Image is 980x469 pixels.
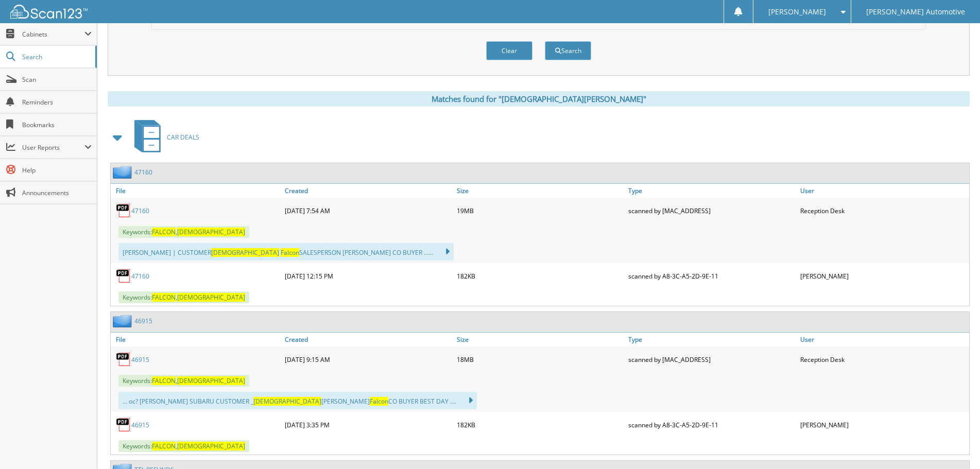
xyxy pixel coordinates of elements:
[282,266,454,286] div: [DATE] 12:15 PM
[131,355,149,364] a: 46915
[454,414,626,435] div: 182KB
[118,392,477,409] div: ... oc? [PERSON_NAME] SUBARU CUSTOMER _ [PERSON_NAME] CO BUYER BEST DAY ....
[282,333,454,346] a: Created
[134,317,152,325] a: 46915
[22,166,92,175] span: Help
[454,333,626,346] a: Size
[929,420,980,469] iframe: Chat Widget
[626,266,797,286] div: scanned by A8-3C-A5-2D-9E-11
[177,293,245,302] span: [DEMOGRAPHIC_DATA]
[454,266,626,286] div: 182KB
[454,349,626,370] div: 18MB
[282,349,454,370] div: [DATE] 9:15 AM
[116,203,131,218] img: PDF.png
[486,41,532,60] button: Clear
[116,417,131,432] img: PDF.png
[281,248,299,257] span: Falcon
[152,293,176,302] span: FALCON
[177,442,245,450] span: [DEMOGRAPHIC_DATA]
[116,268,131,284] img: PDF.png
[798,349,969,370] div: Reception Desk
[152,376,176,385] span: FALCON
[22,188,92,197] span: Announcements
[454,200,626,221] div: 19MB
[798,184,969,198] a: User
[177,228,245,236] span: [DEMOGRAPHIC_DATA]
[22,143,84,152] span: User Reports
[22,75,92,84] span: Scan
[22,98,92,107] span: Reminders
[626,414,797,435] div: scanned by A8-3C-A5-2D-9E-11
[10,5,88,19] img: scan123-logo-white.svg
[118,243,454,260] div: [PERSON_NAME] | CUSTOMER SALESPERSON [PERSON_NAME] CO BUYER ......
[131,421,149,429] a: 46915
[798,333,969,346] a: User
[370,397,388,406] span: Falcon
[626,333,797,346] a: Type
[118,226,249,238] span: Keywords: ,
[22,120,92,129] span: Bookmarks
[134,168,152,177] a: 47160
[253,397,321,406] span: [DEMOGRAPHIC_DATA]
[177,376,245,385] span: [DEMOGRAPHIC_DATA]
[131,206,149,215] a: 47160
[22,30,84,39] span: Cabinets
[111,333,282,346] a: File
[113,315,134,327] img: folder2.png
[131,272,149,281] a: 47160
[282,184,454,198] a: Created
[167,133,199,142] span: CAR DEALS
[282,200,454,221] div: [DATE] 7:54 AM
[22,53,90,61] span: Search
[108,91,970,107] div: Matches found for "[DEMOGRAPHIC_DATA][PERSON_NAME]"
[626,349,797,370] div: scanned by [MAC_ADDRESS]
[798,200,969,221] div: Reception Desk
[768,9,826,15] span: [PERSON_NAME]
[116,352,131,367] img: PDF.png
[152,442,176,450] span: FALCON
[626,184,797,198] a: Type
[798,266,969,286] div: [PERSON_NAME]
[798,414,969,435] div: [PERSON_NAME]
[454,184,626,198] a: Size
[152,228,176,236] span: FALCON
[118,440,249,452] span: Keywords: ,
[211,248,279,257] span: [DEMOGRAPHIC_DATA]
[545,41,591,60] button: Search
[128,117,199,158] a: CAR DEALS
[118,291,249,303] span: Keywords: ,
[111,184,282,198] a: File
[113,166,134,179] img: folder2.png
[282,414,454,435] div: [DATE] 3:35 PM
[866,9,965,15] span: [PERSON_NAME] Automotive
[118,375,249,387] span: Keywords: ,
[626,200,797,221] div: scanned by [MAC_ADDRESS]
